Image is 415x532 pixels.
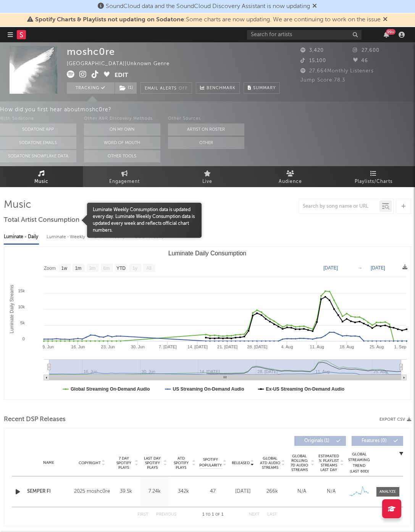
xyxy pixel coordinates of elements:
[323,265,338,271] text: [DATE]
[79,461,101,465] span: Copyright
[203,177,213,186] span: Live
[4,247,410,399] svg: Luminate Daily Consumption
[106,3,310,10] span: SoundCloud data and the SoundCloud Discovery Assistant is now updating
[332,166,415,187] a: Playlists/Charts
[206,513,210,516] span: to
[115,82,137,94] button: (1)
[232,461,250,465] span: Released
[207,84,236,93] span: Benchmark
[357,439,392,443] span: Features ( 0 )
[116,266,126,271] text: YTD
[20,320,25,325] text: 5k
[18,304,25,309] text: 10k
[27,488,70,495] a: SEMPER FI
[36,17,381,23] span: : Some charts are now updating. We are continuing to work on the issue
[253,86,276,90] span: Summary
[353,58,368,63] span: 46
[67,59,178,69] div: [GEOGRAPHIC_DATA] | Unknown Genre
[260,488,285,495] div: 266k
[352,436,403,446] button: Features(0)
[192,510,234,519] div: 1 1 1
[200,457,222,468] span: Spotify Popularity
[358,265,362,271] text: →
[171,488,196,495] div: 342k
[4,415,66,424] span: Recent DSP Releases
[200,488,226,495] div: 47
[61,266,68,271] text: 1w
[83,166,166,187] a: Engagement
[71,345,85,349] text: 16. Jun
[379,417,411,422] button: Export CSV
[353,48,380,53] span: 27,600
[159,345,177,349] text: 7. [DATE]
[268,513,278,517] button: Last
[75,266,82,271] text: 1m
[217,345,237,349] text: 21. [DATE]
[371,265,385,271] text: [DATE]
[84,123,160,136] button: On My Own
[44,266,56,271] text: Zoom
[289,454,310,472] span: Global Rolling 7D Audio Streams
[27,460,70,466] div: Name
[187,345,208,349] text: 14. [DATE]
[84,150,160,162] button: Other Tools
[171,456,191,470] span: ATD Spotify Plays
[84,137,160,149] button: Word Of Mouth
[294,436,346,446] button: Originals(1)
[47,231,87,244] div: Luminate - Weekly
[67,82,115,94] button: Tracking
[300,48,324,53] span: 3,420
[168,123,244,136] button: Artist on Roster
[260,456,281,470] span: Global ATD Audio Streams
[101,345,115,349] text: 23. Jun
[266,386,345,392] text: Ex-US Streaming On-Demand Audio
[230,488,256,495] div: [DATE]
[146,266,151,271] text: All
[23,337,25,341] text: 0
[289,488,315,495] div: N/A
[299,439,334,443] span: Originals ( 1 )
[109,177,140,186] span: Engagement
[71,386,150,392] text: Global Streaming On-Demand Audio
[168,250,247,256] text: Luminate Daily Consumption
[279,177,302,186] span: Audience
[370,345,384,349] text: 25. Aug
[281,345,293,349] text: 4. Aug
[4,231,39,244] div: Luminate - Daily
[249,166,332,187] a: Audience
[103,266,110,271] text: 6m
[4,216,79,225] span: Total Artist Consumption
[42,345,54,349] text: 9. Jun
[89,266,96,271] text: 3m
[168,114,244,123] div: Other Sources
[247,30,362,40] input: Search for artists
[115,71,128,80] button: Edit
[179,87,188,91] em: Off
[166,166,249,187] a: Live
[114,488,139,495] div: 39.5k
[173,386,244,392] text: US Streaming On-Demand Audio
[313,3,317,10] span: Dismiss
[142,456,163,470] span: Last Day Spotify Plays
[383,17,388,23] span: Dismiss
[340,345,354,349] text: 18. Aug
[9,285,15,333] text: Luminate Daily Streams
[244,82,280,94] button: Summary
[132,266,137,271] text: 1y
[157,513,177,517] button: Previous
[131,345,145,349] text: 30. Jun
[74,487,110,496] div: 2025 moshc0re
[36,17,184,23] span: Spotify Charts & Playlists not updating on Sodatone
[115,82,137,94] span: ( 1 )
[300,69,374,74] span: 27,664 Monthly Listeners
[142,488,167,495] div: 7.24k
[300,58,326,63] span: 15,100
[318,488,344,495] div: N/A
[34,177,48,186] span: Music
[114,456,134,470] span: 7 Day Spotify Plays
[18,288,25,293] text: 15k
[310,345,324,349] text: 11. Aug
[87,207,202,234] span: Luminate Weekly Consumption data is updated every day. Luminate Weekly Consumption data is update...
[300,78,345,83] span: Jump Score: 78.3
